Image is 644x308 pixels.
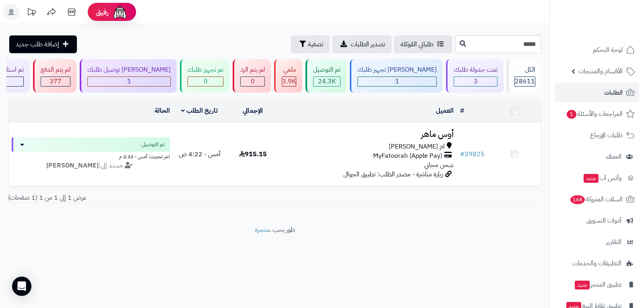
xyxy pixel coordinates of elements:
[460,149,485,159] a: #39825
[41,65,70,74] div: لم يتم الدفع
[389,142,445,151] span: ام [PERSON_NAME]
[272,59,304,93] a: ملغي 3.9K
[570,195,585,204] span: 168
[575,281,590,289] span: جديد
[12,152,170,160] div: اخر تحديث: أمس - 2:32 م
[572,258,621,269] span: التطبيقات والخدمات
[567,110,576,119] span: 1
[358,77,436,86] div: 1
[454,65,497,74] div: تمت جدولة طلبك
[291,35,330,53] button: تصفية
[179,149,221,159] span: أمس - 4:22 ص
[555,40,639,60] a: لوحة التحكم
[555,126,639,145] a: طلبات الإرجاع
[204,76,208,86] span: 0
[239,149,267,159] span: 915.15
[304,59,348,93] a: تم التوصيل 24.3K
[454,77,497,86] div: 3
[282,65,296,74] div: ملغي
[9,35,77,53] a: إضافة طلب جديد
[505,59,543,93] a: الكل28611
[400,39,433,49] span: طلباتي المُوكلة
[231,59,272,93] a: لم يتم الرد 0
[318,76,336,86] span: 24.3K
[474,76,478,86] span: 3
[555,254,639,273] a: التطبيقات والخدمات
[586,215,621,226] span: أدوات التسويق
[351,39,385,49] span: تصدير الطلبات
[88,77,170,86] div: 1
[555,104,639,124] a: المراجعات والأسئلة1
[555,168,639,188] a: وآتس آبجديد
[243,106,263,116] a: الإجمالي
[589,20,636,37] img: logo-2.png
[6,161,176,170] div: مسند إلى:
[373,151,442,161] span: MyFatoorah (Apple Pay)
[555,275,639,294] a: تطبيق المتجرجديد
[578,66,623,77] span: الأقسام والمنتجات
[178,59,231,93] a: تم تجهيز طلبك 0
[141,141,165,149] span: تم التوصيل
[606,236,621,248] span: التقارير
[2,193,275,203] div: عرض 1 إلى 1 من 1 (1 صفحات)
[357,65,437,74] div: [PERSON_NAME] تجهيز طلبك
[574,279,621,290] span: تطبيق المتجر
[460,149,464,159] span: #
[313,65,341,74] div: تم التوصيل
[460,106,464,116] a: #
[31,59,78,93] a: لم يتم الدفع 377
[593,44,623,56] span: لوحة التحكم
[555,83,639,102] a: الطلبات
[348,59,444,93] a: [PERSON_NAME] تجهيز طلبك 1
[283,130,454,139] h3: أوس ماهر
[584,174,599,183] span: جديد
[606,151,621,162] span: العملاء
[570,194,623,205] span: السلات المتروكة
[395,76,399,86] span: 1
[555,232,639,252] a: التقارير
[566,108,623,120] span: المراجعات والأسئلة
[555,211,639,230] a: أدوات التسويق
[241,77,264,86] div: 0
[46,161,99,170] strong: [PERSON_NAME]
[12,277,31,296] div: Open Intercom Messenger
[255,225,269,235] a: متجرة
[343,170,443,179] span: زيارة مباشرة - مصدر الطلب: تطبيق الجوال
[50,76,62,86] span: 377
[16,39,59,49] span: إضافة طلب جديد
[444,59,505,93] a: تمت جدولة طلبك 3
[332,35,392,53] a: تصدير الطلبات
[314,77,340,86] div: 24345
[282,77,296,86] div: 3884
[188,65,223,74] div: تم تجهيز طلبك
[41,77,70,86] div: 377
[308,39,323,49] span: تصفية
[181,106,218,116] a: تاريخ الطلب
[96,7,109,17] span: رفيق
[251,76,255,86] span: 0
[155,106,170,116] a: الحالة
[583,172,621,184] span: وآتس آب
[424,160,454,170] span: شحن مجاني
[282,76,296,86] span: 3.9K
[394,35,452,53] a: طلباتي المُوكلة
[188,77,223,86] div: 0
[21,4,41,22] a: تحديثات المنصة
[555,147,639,166] a: العملاء
[87,65,171,74] div: [PERSON_NAME] توصيل طلبك
[604,87,623,98] span: الطلبات
[555,190,639,209] a: السلات المتروكة168
[127,76,131,86] span: 1
[436,106,454,116] a: العميل
[240,65,265,74] div: لم يتم الرد
[515,76,535,86] span: 28611
[514,65,535,74] div: الكل
[78,59,178,93] a: [PERSON_NAME] توصيل طلبك 1
[112,4,128,20] img: ai-face.png
[590,130,623,141] span: طلبات الإرجاع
